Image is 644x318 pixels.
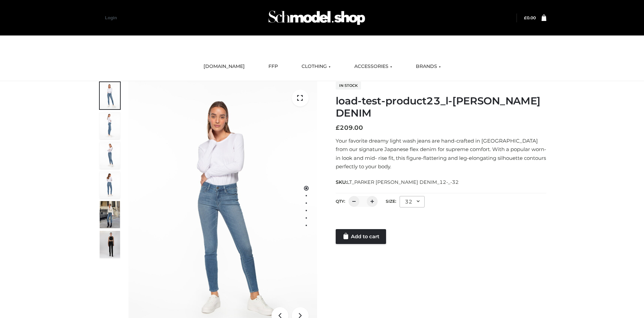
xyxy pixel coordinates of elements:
img: 2001KLX-Ava-skinny-cove-3-scaled_eb6bf915-b6b9-448f-8c6c-8cabb27fd4b2.jpg [100,142,120,169]
img: 2001KLX-Ava-skinny-cove-4-scaled_4636a833-082b-4702-abec-fd5bf279c4fc.jpg [100,112,120,139]
img: 2001KLX-Ava-skinny-cove-2-scaled_32c0e67e-5e94-449c-a916-4c02a8c03427.jpg [100,171,120,198]
p: Your favorite dreamy light wash jeans are hand-crafted in [GEOGRAPHIC_DATA] from our signature Ja... [336,137,546,171]
img: Schmodel Admin 964 [266,4,367,31]
img: Bowery-Skinny_Cove-1.jpg [100,201,120,228]
label: QTY: [336,199,345,204]
img: 49df5f96394c49d8b5cbdcda3511328a.HD-1080p-2.5Mbps-49301101_thumbnail.jpg [100,231,120,258]
label: Size: [386,199,396,204]
span: £ [336,124,340,131]
div: 32 [400,196,425,207]
a: Add to cart [336,229,386,244]
a: FFP [263,59,283,74]
span: In stock [336,81,361,90]
a: £0.00 [524,15,536,20]
a: CLOTHING [296,59,336,74]
img: 2001KLX-Ava-skinny-cove-1-scaled_9b141654-9513-48e5-b76c-3dc7db129200.jpg [100,82,120,109]
a: [DOMAIN_NAME] [198,59,250,74]
a: Login [105,15,117,20]
span: SKU: [336,178,459,186]
bdi: 0.00 [524,15,536,20]
a: BRANDS [411,59,446,74]
h1: load-test-product23_l-[PERSON_NAME] DENIM [336,95,546,119]
bdi: 209.00 [336,124,363,131]
a: ACCESSORIES [349,59,397,74]
span: £ [524,15,527,20]
span: LT_PARKER [PERSON_NAME] DENIM_12-_-32 [347,179,459,185]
